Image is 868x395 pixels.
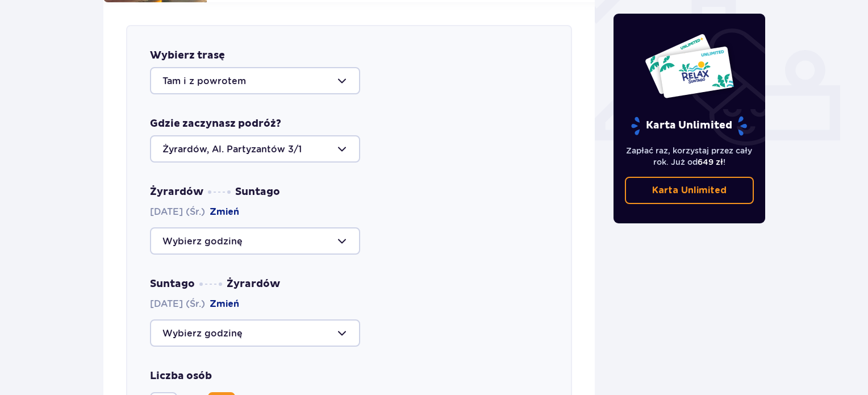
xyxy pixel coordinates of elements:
[630,116,748,136] p: Karta Unlimited
[652,184,727,197] p: Karta Unlimited
[150,117,281,131] p: Gdzie zaczynasz podróż?
[150,298,239,310] span: [DATE] (Śr.)
[150,185,203,199] span: Żyrardów
[150,277,195,291] span: Suntago
[150,49,225,63] p: Wybierz trasę
[210,298,239,310] button: Zmień
[199,282,222,286] img: dots
[698,157,723,167] span: 649 zł
[625,177,754,204] a: Karta Unlimited
[625,145,754,168] p: Zapłać raz, korzystaj przez cały rok. Już od !
[208,190,231,194] img: dots
[210,206,239,218] button: Zmień
[235,185,280,199] span: Suntago
[644,33,735,99] img: Dwie karty całoroczne do Suntago z napisem 'UNLIMITED RELAX', na białym tle z tropikalnymi liśćmi...
[150,369,212,383] p: Liczba osób
[227,277,280,291] span: Żyrardów
[150,206,239,218] span: [DATE] (Śr.)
